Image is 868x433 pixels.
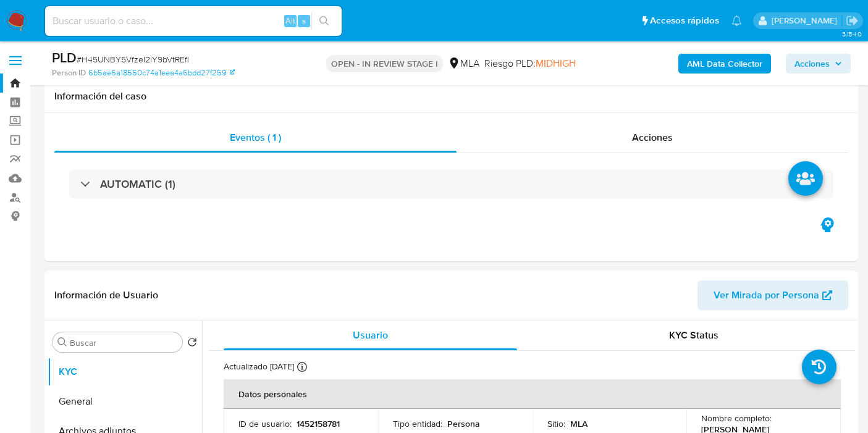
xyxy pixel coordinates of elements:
[794,54,830,74] span: Acciones
[650,14,719,27] span: Accesos rápidos
[570,418,588,429] p: MLA
[88,67,235,78] a: 6b5ae6a18550c74a1eea4a6bdd27f259
[54,289,158,301] h1: Información de Usuario
[484,57,576,70] span: Riesgo PLD:
[100,177,175,191] h3: AUTOMATIC (1)
[52,48,77,67] b: PLD
[48,357,202,387] button: KYC
[77,53,189,65] span: # H45UNBY5VfzeI2iY9bVtREfl
[54,90,848,103] h1: Información del caso
[731,15,742,26] a: Notificaciones
[48,387,202,416] button: General
[772,15,841,27] p: micaelaestefania.gonzalez@mercadolibre.com
[45,13,342,29] input: Buscar usuario o caso...
[353,328,388,342] span: Usuario
[669,328,718,342] span: KYC Status
[846,14,859,27] a: Salir
[687,54,762,74] b: AML Data Collector
[70,337,177,348] input: Buscar
[57,337,67,347] button: Buscar
[536,56,576,70] span: MIDHIGH
[69,170,833,198] div: AUTOMATIC (1)
[224,379,841,409] th: Datos personales
[697,280,848,310] button: Ver Mirada por Persona
[224,361,294,372] p: Actualizado [DATE]
[187,337,197,351] button: Volver al orden por defecto
[238,418,292,429] p: ID de usuario :
[285,15,295,27] span: Alt
[701,413,772,424] p: Nombre completo :
[448,57,479,70] div: MLA
[52,67,86,78] b: Person ID
[447,418,480,429] p: Persona
[302,15,306,27] span: s
[547,418,565,429] p: Sitio :
[326,55,443,72] p: OPEN - IN REVIEW STAGE I
[230,130,281,145] span: Eventos ( 1 )
[311,12,337,30] button: search-icon
[393,418,442,429] p: Tipo entidad :
[632,130,673,145] span: Acciones
[714,280,819,310] span: Ver Mirada por Persona
[678,54,771,74] button: AML Data Collector
[297,418,340,429] p: 1452158781
[786,54,851,74] button: Acciones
